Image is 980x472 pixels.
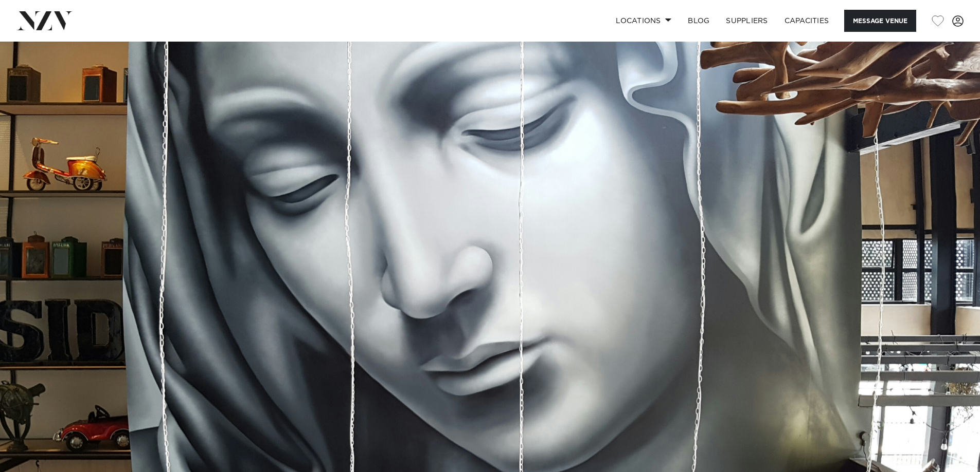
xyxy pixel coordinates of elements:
button: Message Venue [844,10,916,32]
img: nzv-logo.png [16,11,73,30]
a: Capacities [776,10,838,32]
a: BLOG [680,10,718,32]
a: SUPPLIERS [718,10,776,32]
a: Locations [608,10,680,32]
